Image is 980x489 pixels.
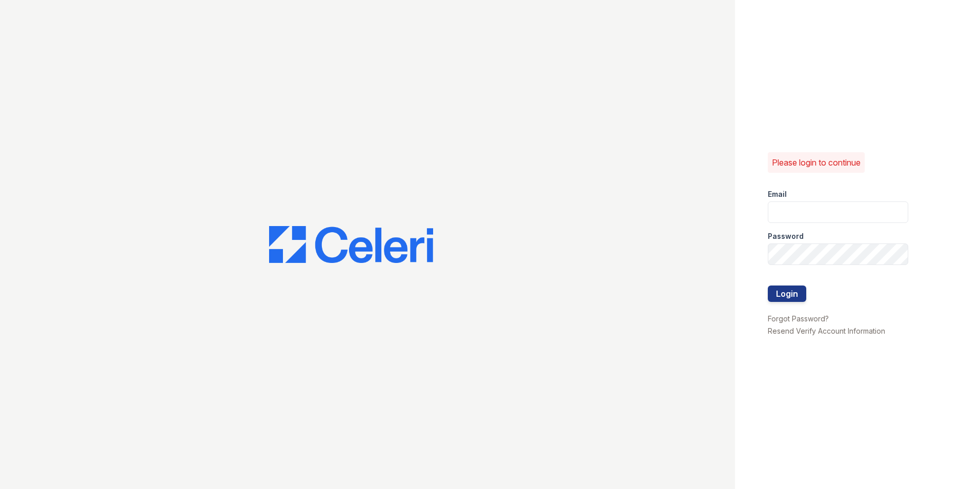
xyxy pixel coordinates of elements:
label: Password [768,231,804,241]
button: Login [768,286,806,302]
label: Email [768,189,787,199]
p: Please login to continue [772,156,861,169]
img: CE_Logo_Blue-a8612792a0a2168367f1c8372b55b34899dd931a85d93a1a3d3e32e68fde9ad4.png [269,226,433,263]
a: Resend Verify Account Information [768,327,885,335]
a: Forgot Password? [768,314,829,323]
